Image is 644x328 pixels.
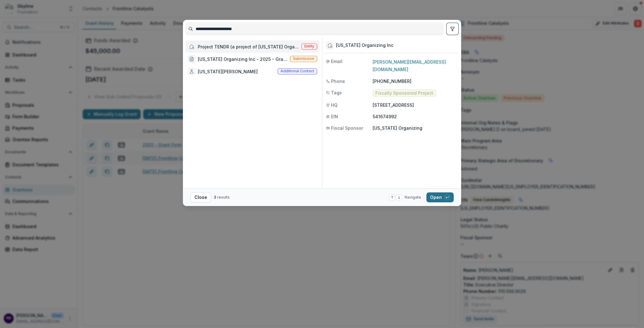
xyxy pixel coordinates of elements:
span: Additional contact [280,69,314,73]
div: [US_STATE][PERSON_NAME] [198,68,258,75]
button: Open [426,192,454,202]
button: toggle filters [446,23,459,35]
div: Project TENDR (a project of [US_STATE] Organizing Inc) [198,43,299,50]
p: [STREET_ADDRESS] [373,102,457,108]
span: Fiscally Sponsored Project [375,91,433,96]
span: Phone [331,78,345,84]
span: EIN [331,113,338,120]
div: [US_STATE] Organizing Inc - 2025 - Grant Form [198,56,288,62]
span: Navigate [405,195,421,200]
a: [PERSON_NAME][EMAIL_ADDRESS][DOMAIN_NAME] [373,59,446,72]
span: Tags [331,89,342,96]
div: [US_STATE] Organizing Inc [336,43,393,48]
p: [PHONE_NUMBER] [373,78,457,84]
span: HQ [331,102,338,108]
span: Email [331,58,342,65]
button: Close [190,192,211,202]
span: Submission [293,56,314,61]
span: results [217,195,230,200]
span: 3 [214,195,216,200]
p: [US_STATE] Organizing [373,125,457,131]
span: Fiscal Sponsor [331,125,363,131]
p: 541674992 [373,113,457,120]
span: Entity [304,44,314,48]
